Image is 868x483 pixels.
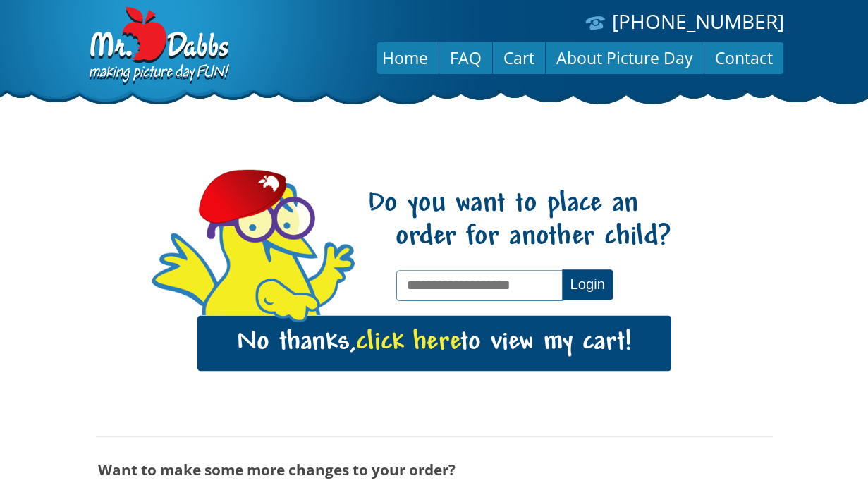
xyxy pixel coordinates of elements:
[546,41,704,75] a: About Picture Day
[372,41,439,75] a: Home
[612,8,784,35] a: [PHONE_NUMBER]
[368,221,671,255] span: order for another child?
[96,462,773,477] h3: Want to make some more changes to your order?
[704,41,783,75] a: Contact
[562,269,613,300] button: Login
[254,279,320,323] img: hello
[197,316,671,371] a: No thanks,click hereto view my cart!
[493,41,545,75] a: Cart
[356,329,460,357] span: click here
[439,41,492,75] a: FAQ
[367,188,671,255] h1: Do you want to place an
[85,7,231,86] img: Dabbs Company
